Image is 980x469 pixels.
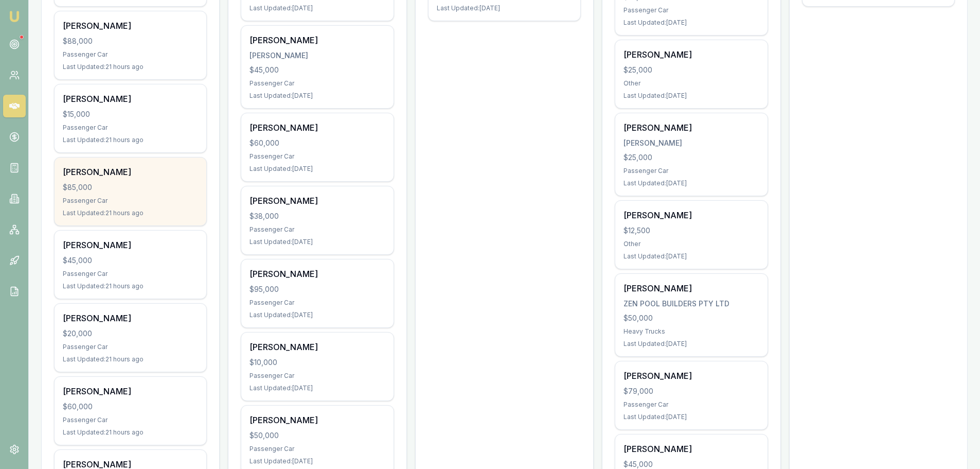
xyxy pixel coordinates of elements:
[63,197,198,205] div: Passenger Car
[623,179,759,187] div: Last Updated: [DATE]
[63,328,198,339] div: $20,000
[250,384,385,392] div: Last Updated: [DATE]
[63,63,198,71] div: Last Updated: 21 hours ago
[250,311,385,319] div: Last Updated: [DATE]
[250,50,385,61] div: [PERSON_NAME]
[63,343,198,351] div: Passenger Car
[250,430,385,441] div: $50,000
[250,92,385,100] div: Last Updated: [DATE]
[250,138,385,148] div: $60,000
[623,340,759,348] div: Last Updated: [DATE]
[250,195,385,207] div: [PERSON_NAME]
[623,401,759,409] div: Passenger Car
[250,4,385,12] div: Last Updated: [DATE]
[250,457,385,465] div: Last Updated: [DATE]
[63,239,198,251] div: [PERSON_NAME]
[623,209,759,221] div: [PERSON_NAME]
[63,402,198,412] div: $60,000
[623,370,759,382] div: [PERSON_NAME]
[250,211,385,221] div: $38,000
[63,36,198,46] div: $88,000
[623,299,759,309] div: ZEN POOL BUILDERS PTY LTD
[623,282,759,294] div: [PERSON_NAME]
[250,238,385,246] div: Last Updated: [DATE]
[250,65,385,75] div: $45,000
[623,121,759,134] div: [PERSON_NAME]
[623,413,759,421] div: Last Updated: [DATE]
[623,79,759,88] div: Other
[250,79,385,88] div: Passenger Car
[63,385,198,397] div: [PERSON_NAME]
[623,443,759,455] div: [PERSON_NAME]
[250,34,385,46] div: [PERSON_NAME]
[63,109,198,119] div: $15,000
[250,268,385,280] div: [PERSON_NAME]
[63,93,198,105] div: [PERSON_NAME]
[63,428,198,437] div: Last Updated: 21 hours ago
[63,209,198,217] div: Last Updated: 21 hours ago
[623,313,759,323] div: $50,000
[63,20,198,32] div: [PERSON_NAME]
[63,166,198,178] div: [PERSON_NAME]
[250,165,385,173] div: Last Updated: [DATE]
[250,414,385,426] div: [PERSON_NAME]
[250,284,385,294] div: $95,000
[63,124,198,132] div: Passenger Car
[63,136,198,144] div: Last Updated: 21 hours ago
[63,270,198,278] div: Passenger Car
[623,225,759,236] div: $12,500
[623,240,759,248] div: Other
[63,355,198,363] div: Last Updated: 21 hours ago
[250,152,385,161] div: Passenger Car
[250,357,385,368] div: $10,000
[623,19,759,27] div: Last Updated: [DATE]
[623,138,759,148] div: [PERSON_NAME]
[250,225,385,234] div: Passenger Car
[63,50,198,59] div: Passenger Car
[250,299,385,307] div: Passenger Car
[623,6,759,14] div: Passenger Car
[8,10,21,23] img: emu-icon-u.png
[623,48,759,61] div: [PERSON_NAME]
[63,182,198,193] div: $85,000
[250,121,385,134] div: [PERSON_NAME]
[250,445,385,453] div: Passenger Car
[437,4,572,12] div: Last Updated: [DATE]
[623,327,759,336] div: Heavy Trucks
[623,386,759,396] div: $79,000
[623,65,759,75] div: $25,000
[63,416,198,424] div: Passenger Car
[63,282,198,290] div: Last Updated: 21 hours ago
[623,167,759,175] div: Passenger Car
[623,92,759,100] div: Last Updated: [DATE]
[63,255,198,266] div: $45,000
[623,152,759,163] div: $25,000
[63,312,198,324] div: [PERSON_NAME]
[250,372,385,380] div: Passenger Car
[623,252,759,260] div: Last Updated: [DATE]
[250,341,385,353] div: [PERSON_NAME]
